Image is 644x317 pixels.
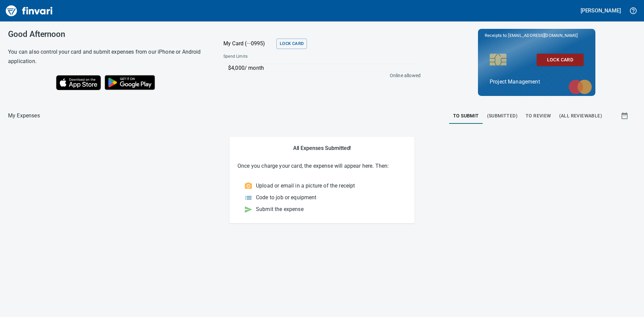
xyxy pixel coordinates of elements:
button: Lock Card [537,54,584,66]
img: Download on the App Store [56,75,101,90]
nav: breadcrumb [8,112,40,120]
button: Show transactions within a particular date range [614,108,636,124]
p: Code to job or equipment [256,194,317,202]
span: To Review [526,112,551,120]
h3: Good Afternoon [8,30,207,39]
span: (Submitted) [487,112,518,120]
span: Spend Limits [223,53,333,60]
span: To Submit [453,112,479,120]
img: Get it on Google Play [101,71,159,94]
span: [EMAIL_ADDRESS][DOMAIN_NAME] [507,32,578,39]
span: Lock Card [542,56,578,64]
span: (All Reviewable) [559,112,602,120]
h5: All Expenses Submitted! [237,145,407,152]
button: Lock Card [276,39,307,49]
p: Upload or email in a picture of the receipt [256,182,355,190]
p: Once you charge your card, the expense will appear here. Then: [237,162,407,170]
h6: You can also control your card and submit expenses from our iPhone or Android application. [8,47,207,66]
p: $4,000 / month [228,64,417,72]
span: Lock Card [280,40,304,48]
img: mastercard.svg [565,76,595,98]
button: [PERSON_NAME] [579,5,623,16]
p: Project Management [490,78,584,86]
p: My Card (···0995) [223,40,274,48]
p: My Expenses [8,112,40,120]
img: Finvari [4,3,54,19]
h5: [PERSON_NAME] [581,7,621,14]
p: Submit the expense [256,205,304,213]
p: Receipts to: [485,32,589,39]
p: Online allowed [218,72,421,79]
